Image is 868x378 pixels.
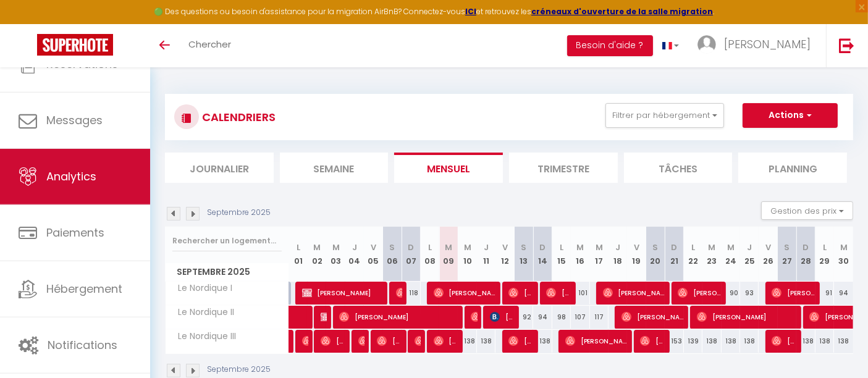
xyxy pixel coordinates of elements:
[759,227,777,282] th: 26
[722,282,740,304] div: 90
[702,227,721,282] th: 23
[778,227,796,282] th: 27
[199,103,276,131] h3: CALENDRIERS
[289,330,295,353] a: [PERSON_NAME]
[402,282,420,304] div: 118
[465,6,476,17] a: ICI
[596,241,603,253] abbr: M
[772,329,797,353] span: [PERSON_NAME]
[515,306,533,329] div: 92
[421,227,439,282] th: 08
[394,153,503,183] li: Mensuel
[207,364,271,376] p: Septembre 2025
[571,227,589,282] th: 16
[796,227,815,282] th: 28
[671,241,677,253] abbr: D
[624,153,733,183] li: Tâches
[678,281,722,304] span: [PERSON_NAME]
[302,281,385,304] span: [PERSON_NAME]
[765,241,771,253] abbr: V
[576,241,584,253] abbr: M
[167,330,240,343] span: Le Nordique III
[179,24,240,67] a: Chercher
[10,5,47,42] button: Ouvrir le widget de chat LiveChat
[590,227,609,282] th: 17
[508,281,534,304] span: [PERSON_NAME]
[615,241,620,253] abbr: J
[738,153,847,183] li: Planning
[48,337,117,353] span: Notifications
[464,241,471,253] abbr: M
[539,241,546,253] abbr: D
[567,35,653,56] button: Besoin d'aide ?
[552,227,571,282] th: 15
[571,306,589,329] div: 107
[839,38,854,53] img: logout
[740,282,759,304] div: 93
[531,6,713,17] a: créneaux d'ouverture de la salle migration
[571,282,589,304] div: 101
[396,281,402,304] span: [PERSON_NAME]
[772,281,816,304] span: [PERSON_NAME]
[477,330,495,353] div: 138
[560,241,563,253] abbr: L
[46,112,103,128] span: Messages
[834,330,853,353] div: 138
[665,227,683,282] th: 21
[684,227,702,282] th: 22
[389,241,395,253] abbr: S
[823,241,827,253] abbr: L
[590,306,609,329] div: 117
[364,227,382,282] th: 05
[383,227,402,282] th: 06
[552,306,571,329] div: 98
[377,329,402,353] span: [PERSON_NAME]
[358,329,364,353] span: [PERSON_NAME]
[37,34,113,56] img: Super Booking
[815,282,834,304] div: 91
[371,241,376,253] abbr: V
[533,306,552,329] div: 94
[743,103,838,128] button: Actions
[415,329,421,353] span: [PERSON_NAME]
[533,330,552,353] div: 138
[815,227,834,282] th: 29
[332,241,340,253] abbr: M
[326,227,345,282] th: 03
[439,227,458,282] th: 09
[509,153,618,183] li: Trimestre
[408,241,414,253] abbr: D
[434,281,497,304] span: [PERSON_NAME]
[688,24,826,67] a: ... [PERSON_NAME]
[803,241,809,253] abbr: D
[428,241,432,253] abbr: L
[546,281,571,304] span: [PERSON_NAME]
[653,241,659,253] abbr: S
[697,305,799,329] span: [PERSON_NAME]
[747,241,752,253] abbr: J
[646,227,665,282] th: 20
[740,330,759,353] div: 138
[609,227,627,282] th: 18
[207,207,271,219] p: Septembre 2025
[165,153,274,183] li: Journalier
[665,330,683,353] div: 153
[834,227,853,282] th: 30
[697,35,716,54] img: ...
[477,227,495,282] th: 11
[724,36,811,52] span: [PERSON_NAME]
[727,241,735,253] abbr: M
[796,330,815,353] div: 138
[352,241,357,253] abbr: J
[533,227,552,282] th: 14
[308,227,326,282] th: 02
[471,305,477,329] span: New [PERSON_NAME]
[521,241,526,253] abbr: S
[761,201,853,220] button: Gestion des prix
[603,281,667,304] span: [PERSON_NAME]
[445,241,452,253] abbr: M
[402,227,420,282] th: 07
[708,241,715,253] abbr: M
[302,329,308,353] span: [PERSON_NAME]
[458,330,476,353] div: 138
